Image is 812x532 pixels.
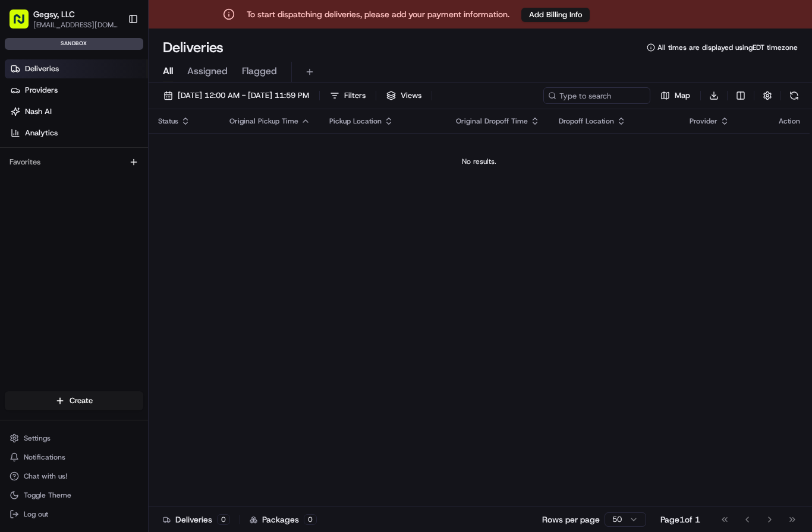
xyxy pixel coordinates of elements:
[5,123,148,142] a: Analytics
[24,509,48,519] span: Log out
[70,395,93,406] span: Create
[779,116,800,126] div: Action
[5,506,143,522] button: Log out
[158,116,178,126] span: Status
[5,5,123,33] button: Gegsy, LLC[EMAIL_ADDRESS][DOMAIN_NAME]
[178,90,309,101] span: [DATE] 12:00 AM - [DATE] 11:59 PM
[33,8,75,20] button: Gegsy, LLC
[521,7,590,22] a: Add Billing Info
[153,157,805,166] div: No results.
[187,64,228,78] span: Assigned
[401,90,421,101] span: Views
[5,59,148,78] a: Deliveries
[5,468,143,484] button: Chat with us!
[242,64,277,78] span: Flagged
[657,43,798,52] span: All times are displayed using EDT timezone
[5,487,143,503] button: Toggle Theme
[25,64,59,74] span: Deliveries
[5,38,143,50] div: sandbox
[24,452,65,462] span: Notifications
[250,514,317,525] div: Packages
[24,471,67,481] span: Chat with us!
[675,90,690,101] span: Map
[559,116,614,126] span: Dropoff Location
[158,87,314,104] button: [DATE] 12:00 AM - [DATE] 11:59 PM
[456,116,528,126] span: Original Dropoff Time
[5,449,143,465] button: Notifications
[5,81,148,100] a: Providers
[25,128,58,138] span: Analytics
[542,514,600,525] p: Rows per page
[5,153,143,172] div: Favorites
[381,87,427,104] button: Views
[690,116,717,126] span: Provider
[5,430,143,446] button: Settings
[229,116,298,126] span: Original Pickup Time
[521,8,590,22] button: Add Billing Info
[33,20,118,30] button: [EMAIL_ADDRESS][DOMAIN_NAME]
[163,514,230,525] div: Deliveries
[247,8,509,20] p: To start dispatching deliveries, please add your payment information.
[5,391,143,410] button: Create
[5,102,148,121] a: Nash AI
[217,514,230,525] div: 0
[304,514,317,525] div: 0
[660,514,700,525] div: Page 1 of 1
[163,64,173,78] span: All
[543,87,650,104] input: Type to search
[24,433,51,443] span: Settings
[655,87,695,104] button: Map
[325,87,371,104] button: Filters
[786,87,802,104] button: Refresh
[25,106,52,117] span: Nash AI
[329,116,382,126] span: Pickup Location
[163,38,224,57] h1: Deliveries
[25,85,58,96] span: Providers
[24,490,71,500] span: Toggle Theme
[344,90,366,101] span: Filters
